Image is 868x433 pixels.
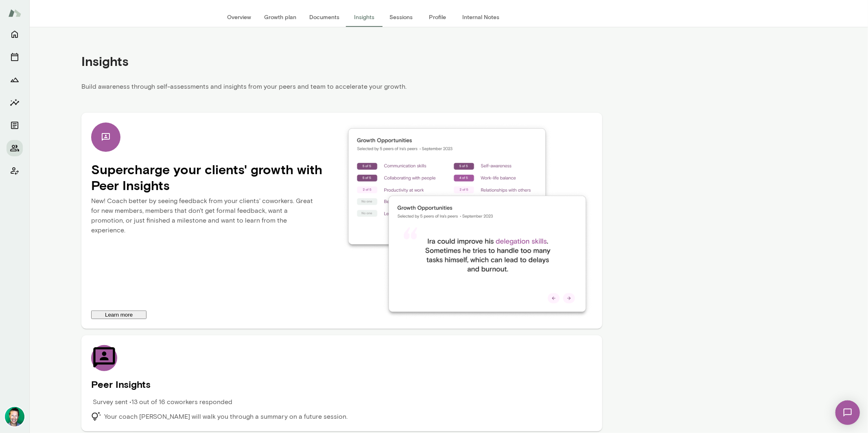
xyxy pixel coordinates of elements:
button: Insights [346,7,383,27]
button: Growth plan [258,7,303,27]
button: Sessions [383,7,420,27]
img: insights [342,122,593,319]
button: Client app [7,163,23,179]
div: Peer Insights Survey sent •13 out of 16 coworkers respondedYour coach [PERSON_NAME] will walk you... [91,345,593,422]
button: Documents [303,7,346,27]
p: Build awareness through self-assessments and insights from your peers and team to accelerate your... [81,82,602,96]
button: Home [7,26,23,42]
h4: Supercharge your clients' growth with Peer Insights [91,162,342,193]
button: Overview [221,7,258,27]
img: Brian Lawrence [5,407,24,426]
button: Members [7,140,23,156]
p: New! Coach better by seeing feedback from your clients' coworkers. Great for new members, members... [91,193,342,243]
button: Profile [420,7,456,27]
button: Sessions [7,49,23,65]
p: Your coach [PERSON_NAME] will walk you through a summary on a future session. [104,412,348,422]
div: Peer Insights Survey sent •13 out of 16 coworkers respondedYour coach [PERSON_NAME] will walk you... [81,335,602,431]
button: Internal Notes [456,7,506,27]
h5: Peer Insights [91,378,593,391]
button: Documents [7,117,23,133]
button: Learn more [91,311,146,319]
img: Mento [8,5,21,21]
button: Insights [7,94,23,111]
p: Survey sent • 13 out of 16 coworkers responded [93,397,232,407]
button: Growth Plan [7,72,23,88]
h4: Insights [81,53,129,69]
div: Supercharge your clients' growth with Peer InsightsNew! Coach better by seeing feedback from your... [81,113,602,328]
